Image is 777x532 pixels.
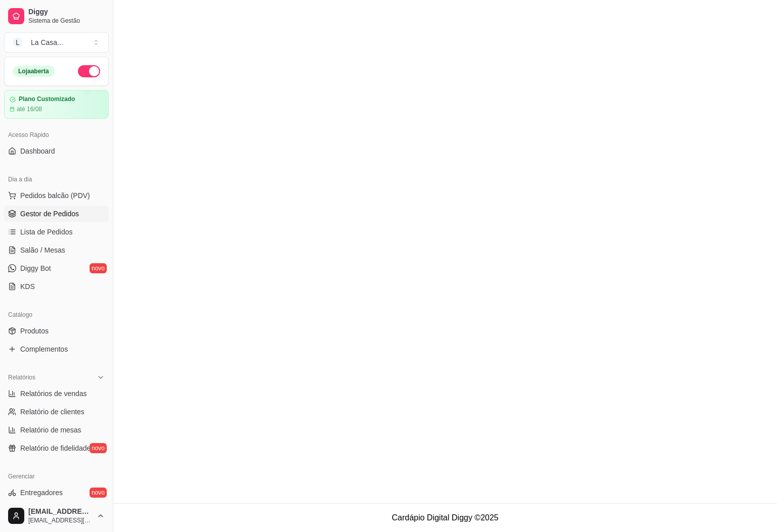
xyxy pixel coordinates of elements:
[28,8,105,17] span: Diggy
[113,503,777,532] footer: Cardápio Digital Diggy © 2025
[4,404,109,420] a: Relatório de clientes
[20,425,81,435] span: Relatório de mesas
[20,263,51,273] span: Diggy Bot
[4,242,109,258] a: Salão / Mesas
[20,326,49,336] span: Produtos
[31,37,63,47] div: La Casa ...
[4,171,109,187] div: Dia a dia
[4,143,109,159] a: Dashboard
[78,65,100,77] button: Alterar Status
[4,187,109,204] button: Pedidos balcão (PDV)
[28,507,93,516] span: [EMAIL_ADDRESS][DOMAIN_NAME]
[20,344,68,354] span: Complementos
[4,127,109,143] div: Acesso Rápido
[4,485,109,501] a: Entregadoresnovo
[20,209,79,219] span: Gestor de Pedidos
[4,468,109,485] div: Gerenciar
[20,281,35,292] span: KDS
[28,516,93,524] span: [EMAIL_ADDRESS][DOMAIN_NAME]
[4,260,109,276] a: Diggy Botnovo
[4,385,109,402] a: Relatórios de vendas
[20,245,65,255] span: Salão / Mesas
[4,307,109,323] div: Catálogo
[20,146,55,156] span: Dashboard
[17,105,42,113] article: até 16/08
[13,37,23,47] span: L
[4,440,109,456] a: Relatório de fidelidadenovo
[20,407,84,417] span: Relatório de clientes
[4,278,109,295] a: KDS
[4,504,109,528] button: [EMAIL_ADDRESS][DOMAIN_NAME][EMAIL_ADDRESS][DOMAIN_NAME]
[13,66,55,77] div: Loja aberta
[20,488,63,498] span: Entregadores
[4,422,109,438] a: Relatório de mesas
[4,341,109,357] a: Complementos
[20,443,91,453] span: Relatório de fidelidade
[4,224,109,240] a: Lista de Pedidos
[20,389,87,399] span: Relatórios de vendas
[19,95,75,103] article: Plano Customizado
[4,90,109,119] a: Plano Customizadoaté 16/08
[4,323,109,339] a: Produtos
[4,32,109,53] button: Select a team
[20,190,90,201] span: Pedidos balcão (PDV)
[8,373,35,381] span: Relatórios
[4,4,109,28] a: DiggySistema de Gestão
[28,17,105,25] span: Sistema de Gestão
[20,227,73,237] span: Lista de Pedidos
[4,206,109,222] a: Gestor de Pedidos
